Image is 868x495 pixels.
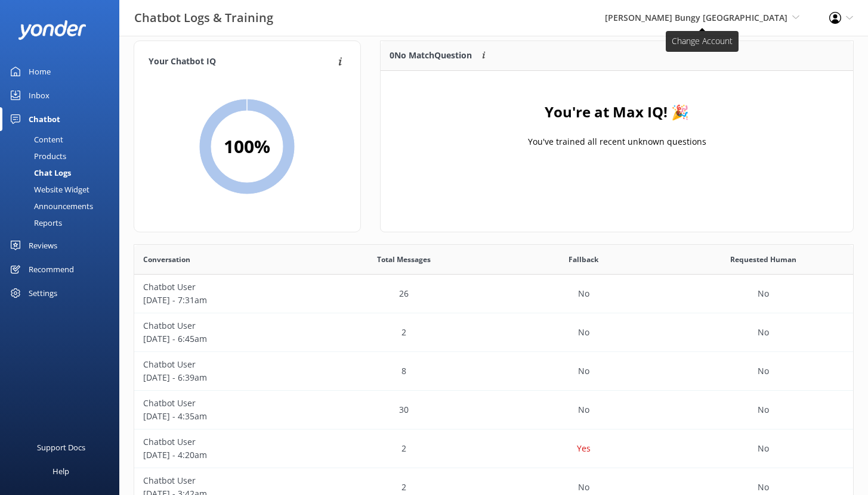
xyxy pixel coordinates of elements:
[578,287,589,300] p: No
[758,481,769,494] p: No
[143,435,305,449] p: Chatbot User
[134,275,853,313] div: row
[134,391,853,429] div: row
[7,198,119,214] a: Announcements
[143,332,305,345] p: [DATE] - 6:45am
[143,294,305,307] p: [DATE] - 7:31am
[29,83,50,107] div: Inbox
[143,474,305,487] p: Chatbot User
[29,107,60,131] div: Chatbot
[401,326,406,339] p: 2
[143,371,305,384] p: [DATE] - 6:39am
[143,449,305,462] p: [DATE] - 4:20am
[7,198,93,214] div: Announcements
[577,442,591,455] p: Yes
[143,319,305,332] p: Chatbot User
[29,234,57,257] div: Reviews
[224,132,270,161] h2: 100 %
[401,442,406,455] p: 2
[143,281,305,294] p: Chatbot User
[377,254,431,265] span: Total Messages
[545,101,689,123] h4: You're at Max IQ! 🎉
[399,403,409,416] p: 30
[7,181,89,198] div: Website Widget
[578,403,589,416] p: No
[578,365,589,378] p: No
[7,214,62,231] div: Reports
[758,326,769,339] p: No
[605,12,787,23] span: [PERSON_NAME] Bungy [GEOGRAPHIC_DATA]
[7,148,119,164] a: Products
[399,287,409,300] p: 26
[29,257,74,281] div: Recommend
[569,254,598,265] span: Fallback
[52,459,69,483] div: Help
[29,60,51,83] div: Home
[758,442,769,455] p: No
[758,365,769,378] p: No
[143,358,305,371] p: Chatbot User
[7,164,119,181] a: Chat Logs
[390,49,472,62] p: 0 No Match Question
[143,254,190,265] span: Conversation
[401,481,406,494] p: 2
[29,281,57,305] div: Settings
[7,181,119,198] a: Website Widget
[7,131,119,148] a: Content
[134,429,853,468] div: row
[730,254,796,265] span: Requested Human
[578,326,589,339] p: No
[134,8,273,27] h3: Chatbot Logs & Training
[18,20,87,40] img: yonder-white-logo.png
[578,481,589,494] p: No
[143,397,305,410] p: Chatbot User
[134,313,853,352] div: row
[527,135,706,148] p: You've trained all recent unknown questions
[37,435,85,459] div: Support Docs
[758,403,769,416] p: No
[401,365,406,378] p: 8
[7,131,63,148] div: Content
[7,214,119,231] a: Reports
[758,287,769,300] p: No
[149,55,335,69] h4: Your Chatbot IQ
[7,164,71,181] div: Chat Logs
[381,71,853,190] div: grid
[134,352,853,391] div: row
[143,410,305,423] p: [DATE] - 4:35am
[7,148,66,164] div: Products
